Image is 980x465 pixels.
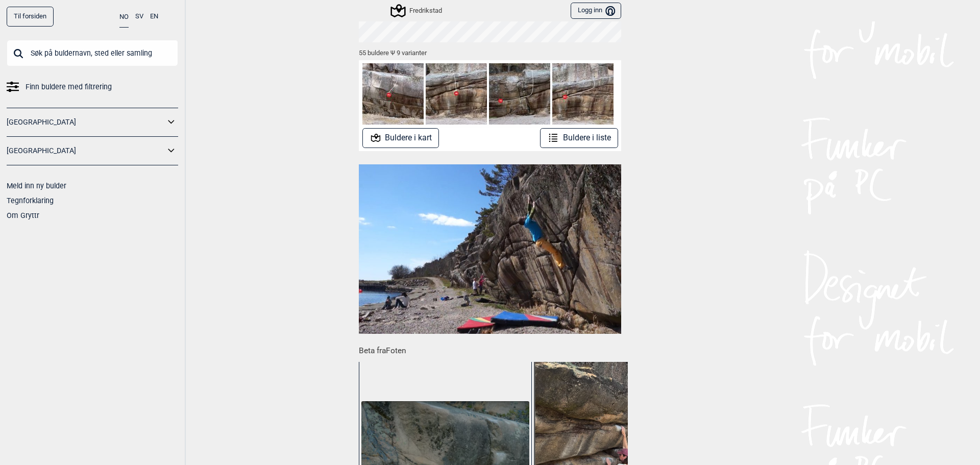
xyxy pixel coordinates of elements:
div: Fredrikstad [392,5,442,17]
button: Buldere i kart [362,128,439,148]
img: Pa hoyhaelte sko 220224 [426,63,487,125]
button: SV [135,7,143,27]
img: Anders Mellberg pa Nottefabrikken [359,164,621,334]
img: Snap 220224 [362,63,424,125]
button: EN [150,7,158,27]
a: Tegnforklaring [7,197,54,205]
a: Meld inn ny bulder [7,182,66,190]
input: Søk på buldernavn, sted eller samling [7,40,178,66]
button: NO [119,7,129,28]
a: Til forsiden [7,7,54,27]
span: Finn buldere med filtrering [26,80,112,94]
button: Logg inn [571,3,621,19]
h1: Beta fra Foten [359,339,621,357]
a: Finn buldere med filtrering [7,80,178,94]
a: [GEOGRAPHIC_DATA] [7,143,165,158]
button: Buldere i liste [540,128,618,148]
div: 55 buldere Ψ 9 varianter [359,42,621,60]
img: Hakthausen 220224 [489,63,550,125]
img: Hvis jeg kunne fly [552,63,614,125]
a: Om Gryttr [7,211,39,219]
a: [GEOGRAPHIC_DATA] [7,115,165,130]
